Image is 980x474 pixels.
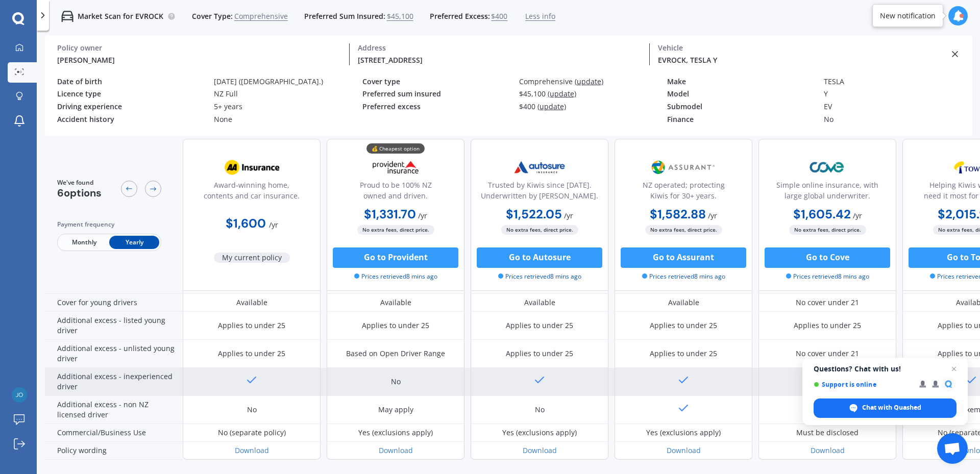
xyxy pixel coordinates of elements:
div: $45,100 [519,90,668,98]
div: Preferred sum insured [362,90,511,98]
div: Driving experience [57,103,206,111]
span: / yr [853,211,862,220]
span: / yr [418,211,427,220]
div: EV [824,103,972,111]
div: Applies to under 25 [362,320,429,331]
div: Commercial/Business Use [45,424,183,442]
div: No [824,115,972,124]
span: Questions? Chat with us! [814,365,957,373]
div: Available [380,297,411,308]
span: No extra fees, direct price. [645,225,722,235]
span: / yr [269,220,278,230]
button: Go to Cove [765,247,890,268]
div: Cover for young drivers [45,294,183,312]
div: Licence type [57,90,206,98]
div: Must be disclosed [796,428,859,438]
div: EVROCK, TESLA Y [658,55,942,65]
div: Model [667,90,816,98]
div: Submodel [667,103,816,111]
b: $1,600 [226,215,266,231]
span: Prices retrieved 8 mins ago [354,272,437,281]
span: Cover Type: [192,11,233,21]
div: Trusted by Kiwis since [DATE]. Underwritten by [PERSON_NAME]. [479,180,600,205]
div: Available [524,297,555,308]
span: No extra fees, direct price. [357,225,434,235]
span: Prices retrieved 8 mins ago [498,272,581,281]
div: [STREET_ADDRESS] [358,55,642,65]
div: Based on Open Driver Range [346,348,445,359]
span: Chat with Quashed [862,403,921,412]
div: Vehicle [658,43,942,53]
div: Make [667,78,816,86]
span: $45,100 [387,11,413,21]
span: / yr [708,211,717,220]
div: $400 [519,103,668,111]
div: Y [824,90,972,98]
div: Additional excess - unlisted young driver [45,340,183,368]
button: Go to Provident [333,247,458,268]
span: Monthly [59,236,109,249]
a: Download [379,445,413,455]
div: No (separate policy) [218,428,286,438]
div: Simple online insurance, with large global underwriter. [767,180,888,205]
div: Chat with Quashed [814,398,957,418]
div: Applies to under 25 [650,348,717,359]
span: We've found [57,178,102,187]
span: No extra fees, direct price. [501,225,578,235]
div: Address [358,43,642,53]
div: Comprehensive [519,78,668,86]
button: Go to Assurant [621,247,746,268]
span: Close chat [948,363,960,375]
div: Additional excess - listed young driver [45,312,183,340]
span: Yearly [109,236,159,249]
button: Go to Autosure [477,247,602,268]
span: Comprehensive [234,11,288,21]
span: Preferred Sum Insured: [304,11,385,21]
div: None [214,115,362,124]
div: May apply [378,405,413,415]
div: NZ Full [214,90,362,98]
span: Prices retrieved 8 mins ago [786,272,869,281]
div: Applies to under 25 [218,320,285,331]
span: / yr [564,211,573,220]
span: $400 [491,11,507,21]
div: NZ operated; protecting Kiwis for 30+ years. [623,180,744,205]
span: Support is online [814,381,912,388]
div: Applies to under 25 [794,320,861,331]
div: Accident history [57,115,206,124]
a: Download [523,445,557,455]
div: No cover under 21 [796,297,859,308]
div: Open chat [937,433,968,464]
div: Applies to under 25 [650,320,717,331]
div: 💰 Cheapest option [366,143,425,154]
div: 5+ years [214,103,362,111]
span: 6 options [57,186,102,199]
span: Less info [525,11,555,21]
div: Yes (exclusions apply) [358,428,433,438]
div: No [247,405,257,415]
div: Yes (exclusions apply) [646,428,721,438]
div: Available [236,297,267,308]
div: Policy wording [45,442,183,460]
img: AA.webp [218,155,285,180]
b: $1,582.88 [650,206,706,222]
div: No [391,377,401,387]
div: Additional excess - inexperienced driver [45,368,183,396]
div: Award-winning home, contents and car insurance. [191,180,312,205]
div: Policy owner [57,43,341,53]
div: Cover type [362,78,511,86]
span: Prices retrieved 8 mins ago [642,272,725,281]
b: $1,605.42 [793,206,851,222]
div: [DATE] ([DEMOGRAPHIC_DATA].) [214,78,362,86]
img: car.f15378c7a67c060ca3f3.svg [61,10,73,22]
span: (update) [575,77,603,86]
img: Provident.png [362,155,429,180]
div: Applies to under 25 [506,320,573,331]
img: Cove.webp [794,155,861,180]
div: Preferred excess [362,103,511,111]
span: No extra fees, direct price. [789,225,866,235]
span: Preferred Excess: [430,11,490,21]
img: Assurant.png [650,155,717,180]
img: 6e41584dd91ff71c141c8fd01b78c17e [12,387,27,403]
div: Yes (exclusions apply) [502,428,577,438]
